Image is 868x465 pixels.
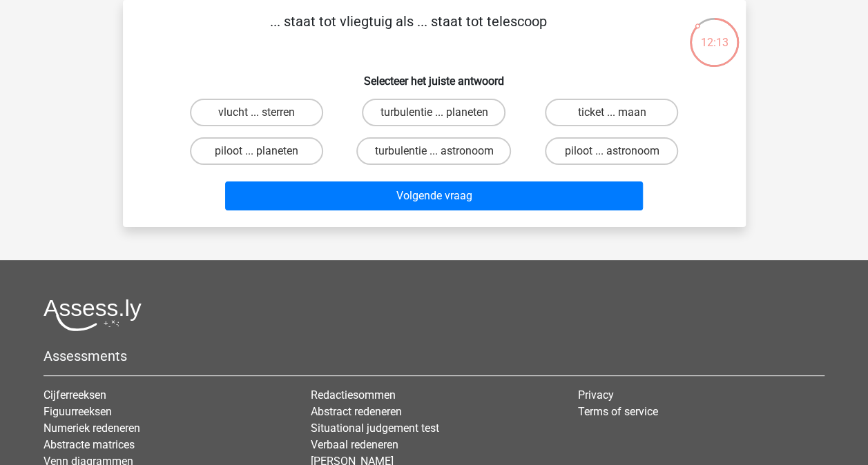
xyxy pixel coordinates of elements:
div: 12:13 [688,17,740,51]
label: piloot ... planeten [190,137,323,165]
a: Terms of service [578,405,658,418]
a: Cijferreeksen [44,388,106,402]
a: Figuurreeksen [44,405,112,418]
label: piloot ... astronoom [545,137,678,165]
label: vlucht ... sterren [190,99,323,126]
h6: Selecteer het juiste antwoord [145,63,724,88]
a: Numeriek redeneren [44,422,140,435]
label: turbulentie ... astronoom [356,137,511,165]
a: Privacy [578,388,614,402]
a: Abstracte matrices [44,438,135,451]
p: ... staat tot vliegtuig als ... staat tot telescoop [145,11,672,52]
a: Verbaal redeneren [311,438,398,451]
label: ticket ... maan [545,99,678,126]
label: turbulentie ... planeten [362,99,505,126]
a: Situational judgement test [311,422,439,435]
button: Volgende vraag [225,181,643,210]
h5: Assessments [44,348,824,364]
a: Abstract redeneren [311,405,402,418]
a: Redactiesommen [311,388,396,402]
img: Assessly logo [44,299,142,331]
